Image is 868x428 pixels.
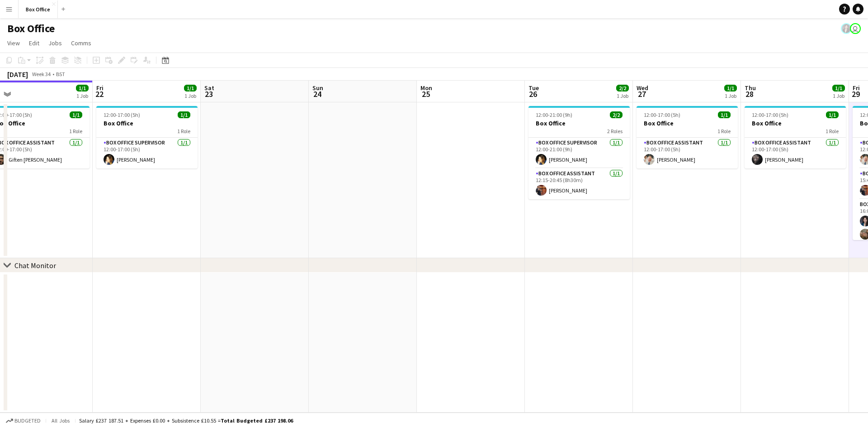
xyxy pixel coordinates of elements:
a: Edit [25,37,43,49]
a: Comms [67,37,95,49]
app-job-card: 12:00-17:00 (5h)1/1Box Office1 RoleBox Office Supervisor1/112:00-17:00 (5h)[PERSON_NAME] [96,106,198,168]
button: Box Office [19,0,58,18]
span: 1 Role [177,128,190,135]
span: 25 [419,89,432,99]
span: 2/2 [610,111,623,118]
app-job-card: 12:00-21:00 (9h)2/2Box Office2 RolesBox Office Supervisor1/112:00-21:00 (9h)[PERSON_NAME]Box Offi... [528,106,630,199]
span: 2 Roles [607,128,623,135]
div: 1 Job [833,92,844,99]
div: Chat Monitor [14,261,56,270]
h1: Box Office [7,22,55,35]
div: [DATE] [7,70,28,79]
div: 1 Job [184,92,196,99]
div: 1 Job [725,92,736,99]
div: 1 Job [76,92,88,99]
span: 1/1 [724,85,737,91]
h3: Box Office [528,119,630,127]
span: 1/1 [76,85,89,91]
span: 2/2 [616,85,629,91]
app-card-role: Box Office Assistant1/112:15-20:45 (8h30m)[PERSON_NAME] [528,168,630,199]
span: Thu [745,84,756,92]
span: 29 [851,89,860,99]
span: 22 [95,89,104,99]
span: Jobs [48,39,62,47]
span: 1/1 [832,85,845,91]
span: 24 [311,89,323,99]
app-user-avatar: Lexi Clare [841,23,852,34]
span: 1/1 [184,85,197,91]
div: BST [56,71,65,77]
span: 28 [743,89,756,99]
span: 23 [203,89,214,99]
span: Tue [528,84,539,92]
span: 1 Role [826,128,839,135]
app-job-card: 12:00-17:00 (5h)1/1Box Office1 RoleBox Office Assistant1/112:00-17:00 (5h)[PERSON_NAME] [637,106,738,168]
span: Wed [637,84,648,92]
span: Fri [96,84,104,92]
span: 12:00-17:00 (5h) [752,111,788,118]
h3: Box Office [745,119,846,127]
span: 27 [635,89,648,99]
app-card-role: Box Office Supervisor1/112:00-21:00 (9h)[PERSON_NAME] [528,138,630,168]
a: View [4,37,24,49]
button: Budgeted [5,416,42,426]
span: 12:00-17:00 (5h) [644,111,680,118]
h3: Box Office [637,119,738,127]
span: Edit [29,39,39,47]
span: 26 [527,89,539,99]
span: Week 34 [30,71,52,77]
app-card-role: Box Office Assistant1/112:00-17:00 (5h)[PERSON_NAME] [745,138,846,168]
span: Budgeted [14,418,41,424]
span: Total Budgeted £237 198.06 [221,417,293,424]
app-card-role: Box Office Assistant1/112:00-17:00 (5h)[PERSON_NAME] [637,138,738,168]
span: 1/1 [70,111,82,118]
span: Comms [71,39,91,47]
span: Sat [204,84,214,92]
span: 12:00-17:00 (5h) [104,111,140,118]
h3: Box Office [96,119,198,127]
span: Fri [853,84,860,92]
a: Jobs [45,37,66,49]
span: View [7,39,20,47]
span: 1/1 [178,111,190,118]
app-user-avatar: Millie Haldane [850,23,861,34]
div: Salary £237 187.51 + Expenses £0.00 + Subsistence £10.55 = [79,417,293,424]
span: 1 Role [717,128,731,135]
app-job-card: 12:00-17:00 (5h)1/1Box Office1 RoleBox Office Assistant1/112:00-17:00 (5h)[PERSON_NAME] [745,106,846,168]
div: 1 Job [617,92,628,99]
span: 1 Role [69,128,82,135]
span: 1/1 [718,111,731,118]
span: Sun [312,84,323,92]
app-card-role: Box Office Supervisor1/112:00-17:00 (5h)[PERSON_NAME] [96,138,198,168]
span: 1/1 [826,111,839,118]
span: Mon [420,84,432,92]
span: 12:00-21:00 (9h) [536,111,572,118]
span: All jobs [50,417,71,424]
